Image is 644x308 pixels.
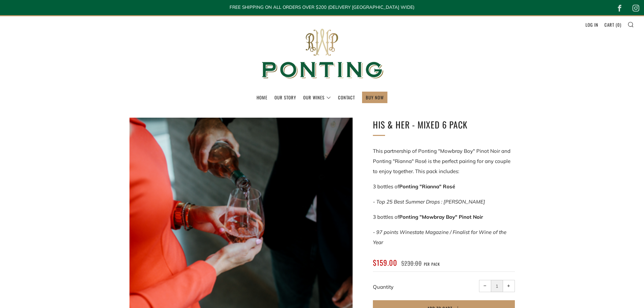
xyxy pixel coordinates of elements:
a: BUY NOW [366,92,384,103]
span: $230.00 [401,259,422,267]
span: per pack [424,262,440,267]
span: − [483,284,486,287]
a: Our Story [275,92,296,103]
a: Cart (0) [604,19,621,30]
a: Home [257,92,267,103]
strong: Ponting "Rianna" Rosé [399,183,455,190]
input: quantity [491,280,503,292]
strong: Ponting "Mowbray Boy" Pinot Noir [399,214,483,220]
em: - Top 25 Best Summer Drops : [PERSON_NAME] [373,198,485,205]
h1: His & Her - Mixed 6 Pack [373,118,515,132]
a: Log in [586,19,598,30]
em: - 97 points Winestate Magazine / Finalist for Wine of the Year [373,229,506,245]
label: Quantity [373,284,393,290]
a: Our Wines [303,92,331,103]
span: 3 bottles of [373,214,483,220]
span: 0 [617,21,620,28]
span: $159.00 [373,257,397,268]
img: Ponting Wines [255,16,390,92]
p: This partnership of Ponting "Mowbray Boy" Pinot Noir and Ponting "Rianna" Rosé is the perfect pai... [373,146,515,176]
a: Contact [338,92,355,103]
p: 3 bottles of [373,182,515,192]
span: + [507,284,510,287]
